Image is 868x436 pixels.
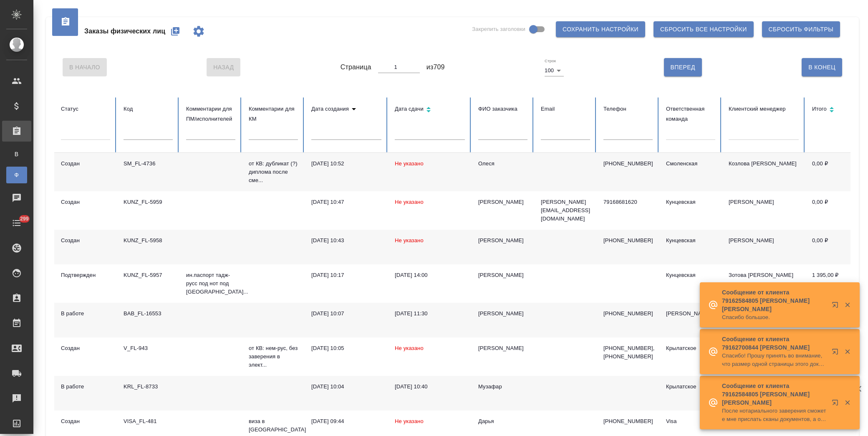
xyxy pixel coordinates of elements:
[426,62,445,72] span: из 709
[395,383,465,391] div: [DATE] 10:40
[545,59,556,63] label: Строк
[722,230,805,264] td: [PERSON_NAME]
[124,309,173,318] div: BAB_FL-16553
[722,288,826,313] p: Сообщение от клиента 79162584805 [PERSON_NAME] [PERSON_NAME]
[61,344,110,352] div: Создан
[603,417,653,426] p: [PHONE_NUMBER]
[478,417,527,426] div: Дарья
[124,198,173,206] div: KUNZ_FL-5959
[478,198,527,206] div: [PERSON_NAME]
[395,199,424,205] span: Не указано
[311,417,381,426] div: [DATE] 09:44
[563,24,638,35] span: Сохранить настройки
[603,236,653,245] p: [PHONE_NUMBER]
[311,383,381,391] div: [DATE] 10:04
[61,417,110,426] div: Создан
[311,309,381,318] div: [DATE] 10:07
[603,198,653,206] p: 79168681620
[124,236,173,245] div: KUNZ_FL-5958
[839,399,856,406] button: Закрыть
[395,160,424,167] span: Не указано
[722,191,805,230] td: [PERSON_NAME]
[722,382,826,407] p: Сообщение от клиента 79162584805 [PERSON_NAME] [PERSON_NAME]
[805,153,868,191] td: 0,00 ₽
[729,104,799,114] div: Клиентский менеджер
[395,271,465,279] div: [DATE] 14:00
[186,271,235,296] p: ин.паспорт тадж-русс под нот под [GEOGRAPHIC_DATA]...
[839,348,856,355] button: Закрыть
[769,24,833,35] span: Сбросить фильтры
[666,309,715,318] div: [PERSON_NAME]
[805,264,868,303] td: 1 395,00 ₽
[249,160,298,185] p: от КВ: дубликат (?) диплома после сме...
[10,171,23,179] span: Ф
[666,383,715,391] div: Крылатское
[722,313,826,322] p: Спасибо большое.
[603,309,653,318] p: [PHONE_NUMBER]
[311,104,381,114] div: Сортировка
[722,153,805,191] td: Козлова [PERSON_NAME]
[311,344,381,352] div: [DATE] 10:05
[61,236,110,245] div: Создан
[124,160,173,168] div: SM_FL-4736
[249,417,298,434] p: виза в [GEOGRAPHIC_DATA]
[666,160,715,168] div: Смоленская
[124,271,173,279] div: KUNZ_FL-5957
[124,383,173,391] div: KRL_FL-8733
[541,104,590,114] div: Email
[827,394,847,414] button: Открыть в новой вкладке
[124,104,173,114] div: Код
[802,58,842,76] button: В Конец
[472,25,525,33] span: Закрепить заголовки
[812,104,861,116] div: Сортировка
[395,104,465,116] div: Сортировка
[805,191,868,230] td: 0,00 ₽
[664,58,702,76] button: Вперед
[61,160,110,168] div: Создан
[311,198,381,206] div: [DATE] 10:47
[666,271,715,279] div: Кунцевская
[666,344,715,352] div: Крылатское
[6,146,27,162] a: В
[545,65,564,76] div: 100
[666,198,715,206] div: Кунцевская
[186,104,235,124] div: Комментарии для ПМ/исполнителей
[654,21,754,37] button: Сбросить все настройки
[61,104,110,114] div: Статус
[722,407,826,423] p: После нотариального заверения сможете мне прислать сканы документов, а оригиналы приеду заберу.
[722,335,826,352] p: Сообщение от клиента 79162700844 [PERSON_NAME]
[341,62,371,72] span: Страница
[124,417,173,426] div: VISA_FL-481
[395,345,424,351] span: Не указано
[10,150,23,158] span: В
[762,21,840,37] button: Сбросить фильтры
[541,198,590,223] p: [PERSON_NAME][EMAIL_ADDRESS][DOMAIN_NAME]
[124,344,173,352] div: V_FL-943
[249,344,298,369] p: от КВ: нем-рус, без заверения в элект...
[660,24,747,35] span: Сбросить все настройки
[827,297,847,317] button: Открыть в новой вкладке
[478,309,527,318] div: [PERSON_NAME]
[6,167,27,183] a: Ф
[671,62,695,73] span: Вперед
[666,417,715,426] div: Visa
[666,104,715,124] div: Ответственная команда
[722,352,826,368] p: Спасибо! Прошу принять во внимание, что размер одной страницы этого документа составляет 1/4 страни
[478,160,527,168] div: Олеся
[61,271,110,279] div: Подтвержден
[61,309,110,318] div: В работе
[722,264,805,303] td: Зотова [PERSON_NAME]
[805,230,868,264] td: 0,00 ₽
[808,62,835,73] span: В Конец
[478,344,527,352] div: [PERSON_NAME]
[61,383,110,391] div: В работе
[603,160,653,168] p: [PHONE_NUMBER]
[827,343,847,363] button: Открыть в новой вкладке
[2,213,31,233] a: 299
[603,344,653,361] p: [PHONE_NUMBER], [PHONE_NUMBER]
[666,236,715,245] div: Кунцевская
[15,215,34,223] span: 299
[478,383,527,391] div: Музафар
[84,26,165,36] span: Заказы физических лиц
[478,104,527,114] div: ФИО заказчика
